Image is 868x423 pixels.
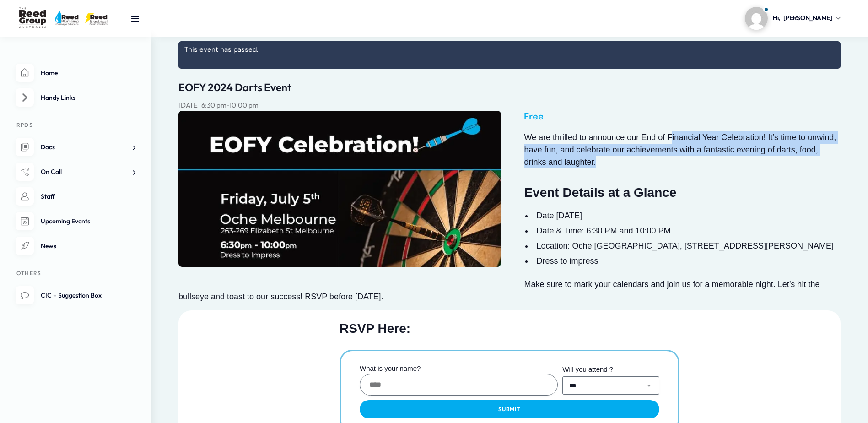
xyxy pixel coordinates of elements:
h2: Event Details at a Glance [178,185,841,200]
span: Hi, [773,13,780,23]
u: RSVP before [DATE]. [305,292,383,301]
h2: RSVP Here: [340,322,679,335]
li: This event has passed. [183,44,836,55]
p: We are thrilled to announce our End of Financial Year Celebration! It’s time to unwind, have fun,... [178,131,841,168]
strong: Location [536,241,567,250]
strong: Date & Time [536,226,582,235]
li: Dress to impress [178,255,841,267]
p: Make sure to mark your calendars and join us for a memorable night. Let’s hit the bullseye and to... [178,278,841,303]
span: 10:00 pm [229,101,259,109]
label: Will you attend ? [562,364,613,375]
span: [DATE] 6:30 pm [178,101,226,109]
span: Submit [498,404,520,414]
li: : 6:30 PM and 10:00 PM. [178,225,841,237]
a: Profile picture of Shauna McLeanHi,[PERSON_NAME] [745,7,841,30]
span: Free [178,111,841,122]
strong: Date: [536,211,556,220]
label: What is your name? [360,363,421,374]
span: [PERSON_NAME] [783,13,832,23]
form: New Form [360,363,659,423]
div: - [178,100,259,111]
li: : Oche [GEOGRAPHIC_DATA], [STREET_ADDRESS][PERSON_NAME] [178,240,841,252]
h1: EOFY 2024 Darts Event [178,81,841,94]
button: Submit [360,400,659,418]
img: Profile picture of Shauna McLean [745,7,768,30]
li: [DATE] [178,210,841,222]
